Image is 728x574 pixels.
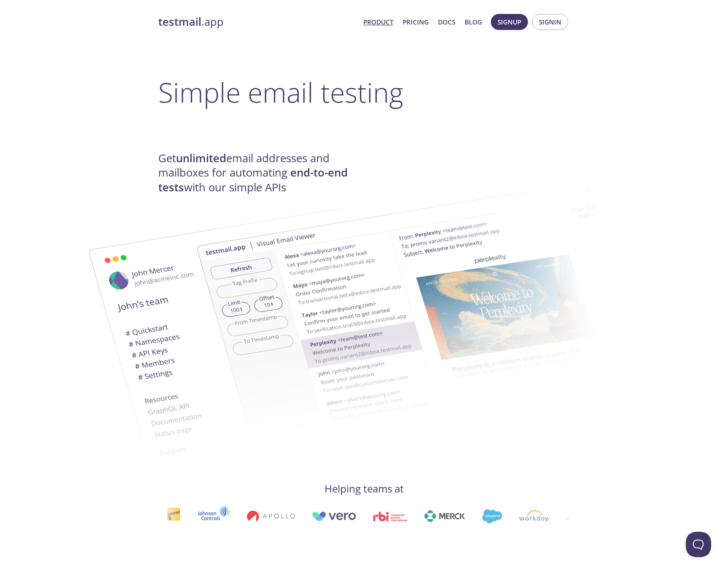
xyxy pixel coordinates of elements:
[162,506,194,526] img: johnsoncontrols
[211,510,259,522] img: apollo
[158,15,357,29] a: testmail.app
[57,196,512,482] img: testmail-email-viewer
[158,482,570,495] h4: Helping teams at
[532,14,568,30] button: Signin
[446,509,466,523] img: salesforce
[530,510,585,522] img: atlassian
[338,511,372,521] img: rbi
[438,16,455,27] a: Docs
[158,151,364,195] h4: Get email addresses and mailboxes for automating with our simple APIs
[363,16,393,27] a: Product
[158,76,570,109] h1: Simple email testing
[403,16,429,27] a: Pricing
[176,151,226,166] strong: unlimited
[686,532,711,557] iframe: Help Scout Beacon - Open
[276,511,321,521] img: vero
[158,165,348,194] strong: end-to-end tests
[158,14,201,29] strong: testmail
[465,16,482,27] a: Blog
[388,510,429,522] img: merck
[196,168,652,454] img: testmail-email-viewer
[539,16,561,27] span: Signin
[498,16,521,27] span: Signup
[491,14,528,30] button: Signup
[484,510,514,522] img: workday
